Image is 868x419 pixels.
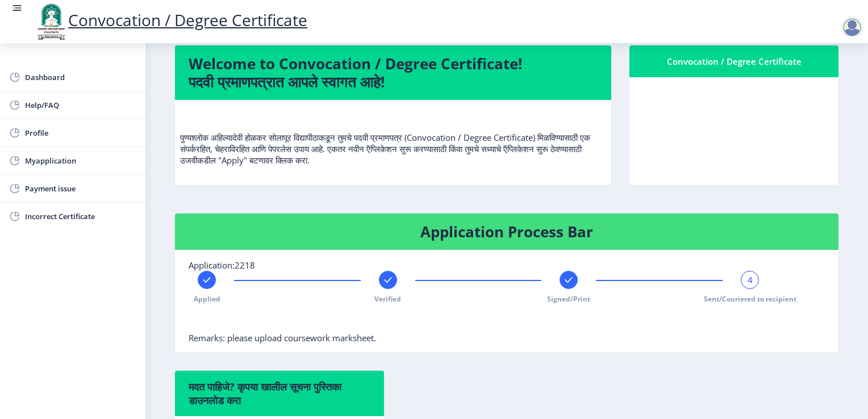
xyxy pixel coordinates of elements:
[25,126,136,140] span: Profile
[704,294,796,304] span: Sent/Couriered to recipient
[189,223,825,241] h4: Application Process Bar
[25,209,136,223] span: Incorrect Certificate
[643,55,825,68] div: Convocation / Degree Certificate
[189,55,598,91] h4: Welcome to Convocation / Degree Certificate! पदवी प्रमाणपत्रात आपले स्वागत आहे!
[189,332,376,343] span: Remarks: please upload coursework marksheet.
[25,154,136,167] span: Myapplication
[25,98,136,112] span: Help/FAQ
[189,259,255,271] span: Application:2218
[748,274,753,286] span: 4
[194,294,220,304] span: Applied
[547,294,590,304] span: Signed/Print
[189,380,370,407] h6: मदत पाहिजे? कृपया खालील सूचना पुस्तिका डाउनलोड करा
[34,9,307,31] a: Convocation / Degree Certificate
[25,70,136,84] span: Dashboard
[180,109,606,166] p: पुण्यश्लोक अहिल्यादेवी होळकर सोलापूर विद्यापीठाकडून तुमचे पदवी प्रमाणपत्र (Convocation / Degree C...
[34,2,68,41] img: logo
[25,182,136,195] span: Payment issue
[374,294,401,304] span: Verified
